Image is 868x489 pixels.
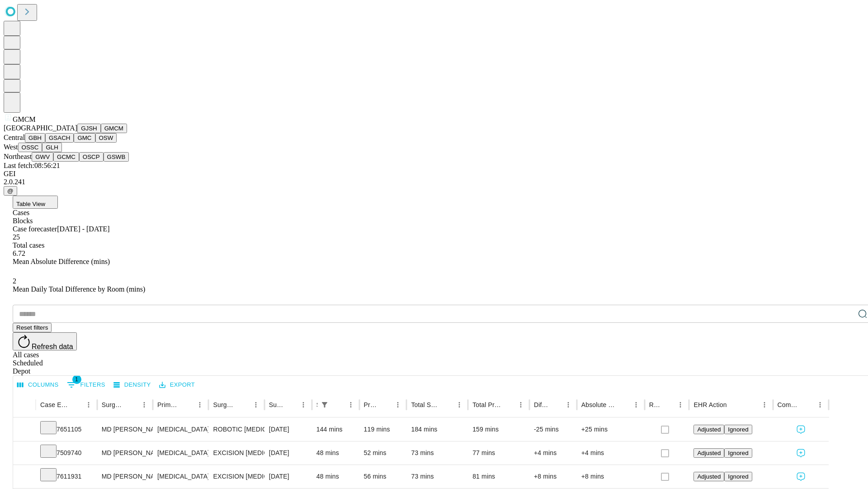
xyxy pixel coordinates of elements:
span: West [4,143,18,151]
div: [MEDICAL_DATA] [157,465,204,488]
div: MD [PERSON_NAME] [PERSON_NAME] Md [102,418,148,441]
div: [DATE] [269,441,307,465]
div: 159 mins [472,418,525,441]
div: [DATE] [269,465,307,488]
div: Surgery Date [269,401,283,408]
div: 119 mins [364,418,402,441]
button: Table View [13,196,58,209]
div: -25 mins [534,418,572,441]
button: Refresh data [13,332,77,350]
div: 73 mins [411,441,463,465]
button: Menu [344,398,357,411]
button: Menu [250,398,262,411]
div: MD [PERSON_NAME] [PERSON_NAME] Md [102,465,148,488]
button: OSW [95,133,117,143]
button: Sort [332,398,344,411]
span: Case forecaster [13,225,57,233]
button: Ignored [724,448,752,458]
button: Expand [18,422,31,438]
span: [DATE] - [DATE] [57,225,109,233]
div: 2.0.241 [4,178,864,186]
button: Menu [758,398,771,411]
span: Central [4,134,25,141]
button: Export [157,378,197,392]
button: Sort [661,398,674,411]
span: Ignored [728,450,748,456]
span: Northeast [4,153,32,160]
div: +25 mins [581,418,640,441]
span: Table View [16,201,45,207]
button: GMC [74,133,95,143]
span: Adjusted [697,450,721,456]
div: Case Epic Id [40,401,69,408]
div: 77 mins [472,441,525,465]
button: Menu [814,398,826,411]
div: 7611931 [40,465,93,488]
div: [MEDICAL_DATA] [157,441,204,465]
span: 1 [72,375,81,384]
button: GCMC [53,152,79,162]
div: EHR Action [693,401,726,408]
div: Total Predicted Duration [472,401,501,408]
button: GBH [25,133,45,143]
button: Expand [18,446,31,461]
div: 52 mins [364,441,402,465]
button: Density [111,378,153,392]
span: @ [7,187,14,194]
div: 7651105 [40,418,93,441]
span: Refresh data [32,343,73,350]
span: Adjusted [697,473,721,480]
button: Sort [440,398,453,411]
div: MD [PERSON_NAME] [PERSON_NAME] Md [102,441,148,465]
button: Select columns [15,378,61,392]
button: Sort [237,398,250,411]
button: Sort [379,398,392,411]
button: Sort [181,398,193,411]
button: GSACH [45,133,74,143]
div: 56 mins [364,465,402,488]
span: Ignored [728,473,748,480]
button: Menu [297,398,310,411]
button: Adjusted [693,448,724,458]
span: GMCM [13,115,36,123]
div: 73 mins [411,465,463,488]
button: Ignored [724,425,752,434]
button: Menu [514,398,527,411]
span: Last fetch: 08:56:21 [4,162,60,169]
button: GMCM [101,124,127,133]
div: Difference [534,401,548,408]
button: Menu [562,398,575,411]
div: Surgery Name [213,401,236,408]
div: ROBOTIC [MEDICAL_DATA] REPAIR [MEDICAL_DATA] INITIAL [213,418,259,441]
div: Scheduled In Room Duration [316,401,317,408]
span: 6.72 [13,249,25,257]
button: Expand [18,469,31,485]
div: 48 mins [316,465,355,488]
button: Menu [138,398,151,411]
button: Menu [630,398,642,411]
div: 48 mins [316,441,355,465]
div: 144 mins [316,418,355,441]
button: Sort [502,398,514,411]
button: Menu [82,398,95,411]
button: GSWB [104,152,129,162]
div: Comments [778,401,800,408]
span: Mean Absolute Difference (mins) [13,258,110,265]
button: Show filters [318,398,331,411]
div: +8 mins [534,465,572,488]
div: EXCISION [MEDICAL_DATA] LESION EXCEPT [MEDICAL_DATA] TRUNK ETC 3.1 TO 4 CM [213,441,259,465]
button: OSCP [79,152,104,162]
div: 81 mins [472,465,525,488]
div: 1 active filter [318,398,331,411]
div: 184 mins [411,418,463,441]
span: Mean Daily Total Difference by Room (mins) [13,285,145,293]
button: Adjusted [693,472,724,481]
div: +8 mins [581,465,640,488]
button: Sort [549,398,562,411]
button: GJSH [77,124,101,133]
button: Menu [193,398,206,411]
span: [GEOGRAPHIC_DATA] [4,124,77,132]
div: Total Scheduled Duration [411,401,439,408]
div: Primary Service [157,401,180,408]
button: Sort [125,398,138,411]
